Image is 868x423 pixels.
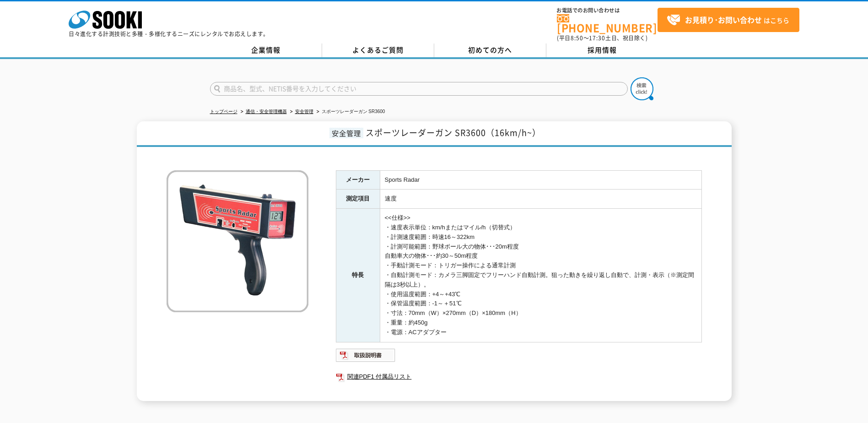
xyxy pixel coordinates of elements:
a: 通信・安全管理機器 [246,109,287,114]
a: よくあるご質問 [322,43,434,57]
input: 商品名、型式、NETIS番号を入力してください [210,82,628,96]
td: <<仕様>> ・速度表示単位：km/hまたはマイル/h（切替式） ・計測速度範囲：時速16～322km ・計測可能範囲：野球ボール大の物体･･･20m程度 自動車大の物体･･･約30～50m程度... [380,209,701,342]
span: 17:30 [589,34,605,42]
th: メーカー [336,170,380,190]
img: スポーツレーダーガン SR3600 [167,170,308,312]
a: トップページ [210,109,237,114]
span: お電話でのお問い合わせは [557,8,658,13]
th: 測定項目 [336,190,380,209]
a: 関連PDF1 付属品リスト [336,371,702,383]
span: スポーツレーダーガン SR3600（16km/h~） [366,126,541,139]
a: 企業情報 [210,43,322,57]
a: 採用情報 [546,43,658,57]
li: スポーツレーダーガン SR3600 [315,107,385,117]
span: 初めての方へ [468,45,512,55]
span: 安全管理 [329,128,363,138]
td: Sports Radar [380,170,701,190]
p: 日々進化する計測技術と多種・多様化するニーズにレンタルでお応えします。 [69,31,269,37]
a: 取扱説明書 [336,354,396,361]
span: 8:50 [571,34,583,42]
th: 特長 [336,209,380,342]
span: はこちら [667,13,789,27]
a: お見積り･お問い合わせはこちら [658,8,799,32]
td: 速度 [380,190,701,209]
a: [PHONE_NUMBER] [557,14,658,33]
img: btn_search.png [631,77,653,100]
a: 初めての方へ [434,43,546,57]
img: 取扱説明書 [336,348,396,363]
strong: お見積り･お問い合わせ [685,14,762,25]
a: 安全管理 [295,109,313,114]
span: (平日 ～ 土日、祝日除く) [557,34,647,42]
